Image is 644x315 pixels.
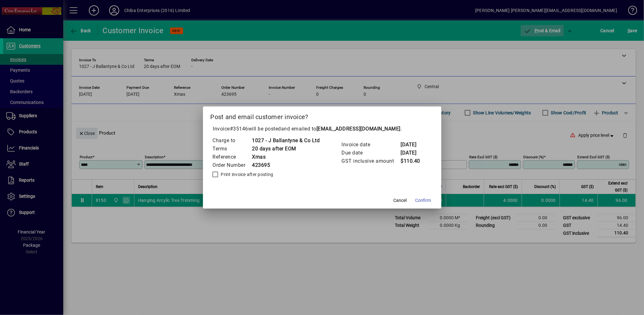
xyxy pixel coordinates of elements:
td: Due date [341,149,401,157]
label: Print invoice after posting [220,171,273,178]
td: Reference [212,153,252,161]
td: [DATE] [401,141,426,149]
td: Charge to [212,136,252,145]
b: [EMAIL_ADDRESS][DOMAIN_NAME] [316,126,401,132]
td: Invoice date [341,141,401,149]
td: GST inclusive amount [341,157,401,165]
span: Cancel [394,197,407,204]
td: Terms [212,145,252,153]
td: 20 days after EOM [252,145,320,153]
td: [DATE] [401,149,426,157]
span: Confirm [415,197,431,204]
td: Order Number [212,161,252,169]
span: #35146 [230,126,248,132]
td: $110.40 [401,157,426,165]
span: and emailed to [281,126,401,132]
td: Xmas [252,153,320,161]
h2: Post and email customer invoice? [203,106,441,125]
button: Cancel [390,195,410,206]
button: Confirm [413,195,434,206]
p: Invoice will be posted . [211,125,434,133]
td: 1027 - J Ballantyne & Co Ltd [252,136,320,145]
td: 423695 [252,161,320,169]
